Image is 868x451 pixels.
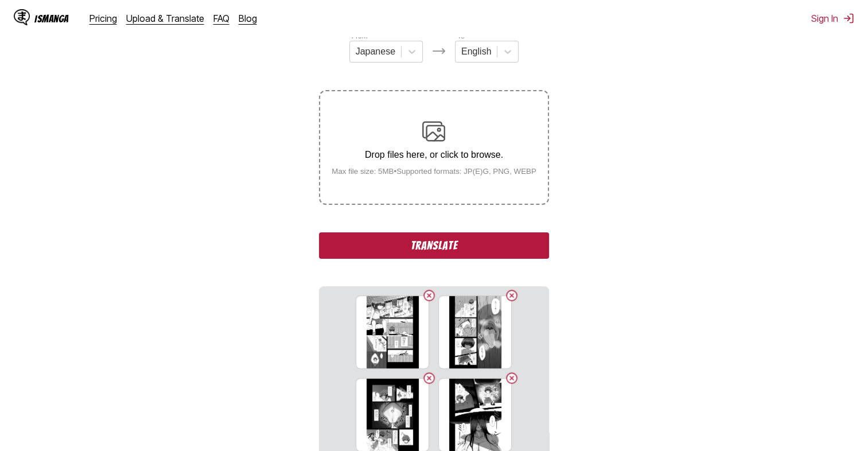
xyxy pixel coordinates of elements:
[843,13,854,24] img: Sign out
[239,13,257,24] a: Blog
[322,167,546,176] small: Max file size: 5MB • Supported formats: JP(E)G, PNG, WEBP
[432,44,446,58] img: Languages icon
[14,9,30,25] img: IsManga Logo
[457,32,465,40] label: To
[319,232,548,259] button: Translate
[34,13,69,24] div: IsManga
[126,13,204,24] a: Upload & Translate
[505,289,519,302] button: Delete image
[811,13,854,24] button: Sign In
[213,13,229,24] a: FAQ
[422,289,436,302] button: Delete image
[352,32,368,40] label: From
[14,9,89,28] a: IsManga LogoIsManga
[89,13,117,24] a: Pricing
[422,371,436,385] button: Delete image
[322,150,546,160] p: Drop files here, or click to browse.
[505,371,519,385] button: Delete image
